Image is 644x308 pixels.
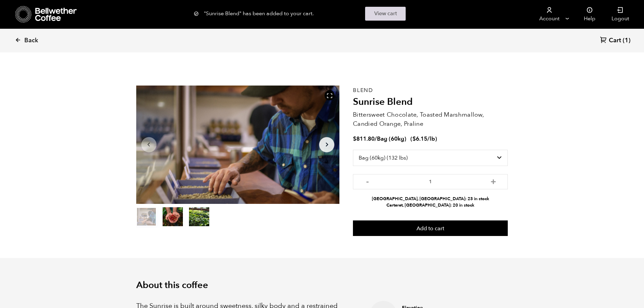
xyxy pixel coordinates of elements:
span: /lb [427,135,435,143]
span: $ [412,135,416,143]
li: [GEOGRAPHIC_DATA], [GEOGRAPHIC_DATA]: 23 in stock [353,196,508,202]
bdi: 6.15 [412,135,427,143]
span: $ [353,135,356,143]
span: / [375,135,377,143]
bdi: 811.80 [353,135,375,143]
span: Back [24,37,38,45]
span: Cart [609,37,621,45]
h2: Sunrise Blend [353,96,508,108]
li: Carteret, [GEOGRAPHIC_DATA]: 20 in stock [353,202,508,209]
div: "Sunrise Blend" has been added to your cart. [194,7,451,21]
button: - [363,177,372,184]
span: Bag (60kg) [377,135,406,143]
span: ( ) [410,135,437,143]
h2: About this coffee [136,280,508,291]
span: (1) [623,37,630,45]
button: Add to cart [353,220,508,236]
a: Cart (1) [600,36,630,45]
a: View cart [365,7,406,21]
button: + [489,177,498,184]
p: Bittersweet Chocolate, Toasted Marshmallow, Candied Orange, Praline [353,110,508,128]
